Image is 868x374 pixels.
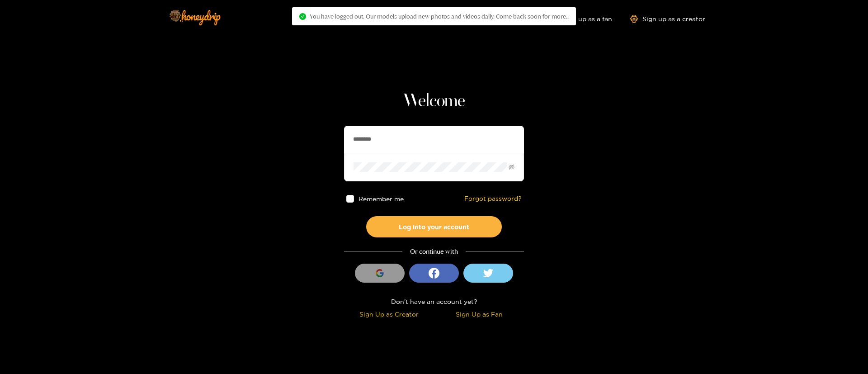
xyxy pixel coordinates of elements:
div: Sign Up as Creator [346,309,432,319]
a: Sign up as a creator [630,15,705,23]
div: Sign Up as Fan [436,309,522,319]
span: Remember me [359,195,404,202]
a: Forgot password? [464,195,522,203]
span: eye-invisible [509,164,514,170]
a: Sign up as a fan [550,15,612,23]
h1: Welcome [344,90,524,112]
span: You have logged out. Our models upload new photos and videos daily. Come back soon for more.. [310,13,569,20]
span: check-circle [299,13,306,20]
button: Log into your account [366,216,502,237]
div: Or continue with [344,246,524,257]
div: Don't have an account yet? [344,296,524,307]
